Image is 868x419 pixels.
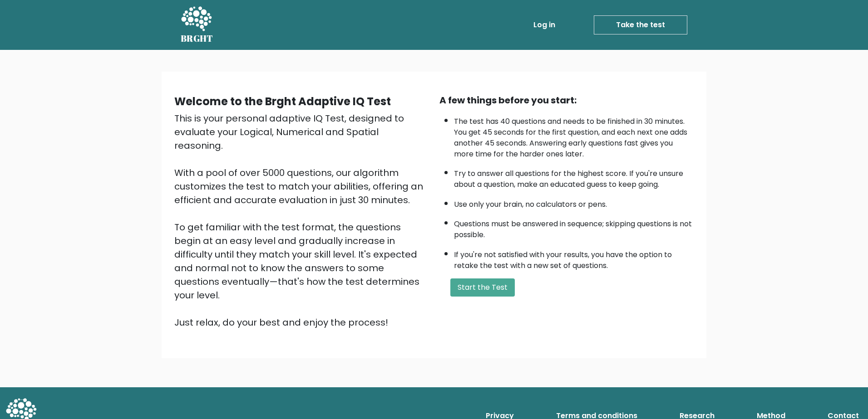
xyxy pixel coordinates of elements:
[174,94,391,109] b: Welcome to the Brght Adaptive IQ Test
[450,278,515,297] button: Start the Test
[454,245,694,271] li: If you're not satisfied with your results, you have the option to retake the test with a new set ...
[594,15,687,34] a: Take the test
[454,214,694,240] li: Questions must be answered in sequence; skipping questions is not possible.
[181,33,213,44] h5: BRGHT
[454,112,694,160] li: The test has 40 questions and needs to be finished in 30 minutes. You get 45 seconds for the firs...
[454,195,694,210] li: Use only your brain, no calculators or pens.
[530,16,559,34] a: Log in
[454,164,694,190] li: Try to answer all questions for the highest score. If you're unsure about a question, make an edu...
[174,112,429,329] div: This is your personal adaptive IQ Test, designed to evaluate your Logical, Numerical and Spatial ...
[439,93,694,107] div: A few things before you start:
[181,4,213,46] a: BRGHT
